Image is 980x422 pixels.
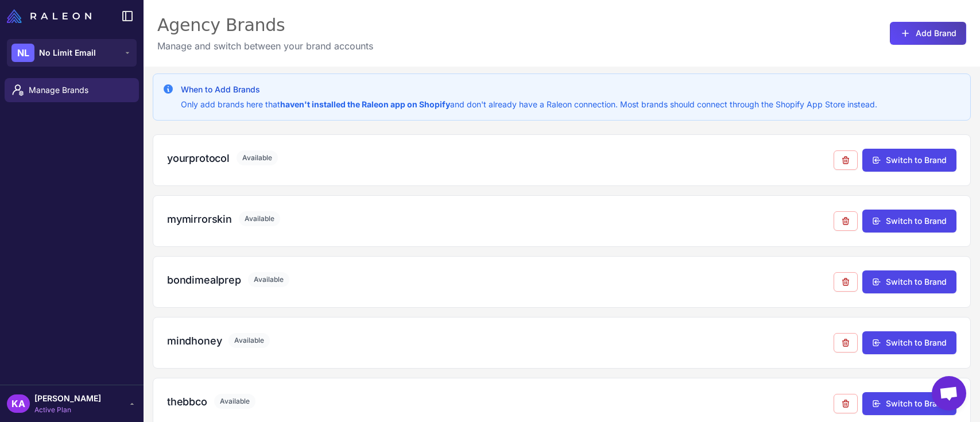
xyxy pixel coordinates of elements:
[228,333,270,348] span: Available
[167,272,241,288] h3: bondimealprep
[862,210,956,233] button: Switch to Brand
[29,84,130,96] span: Manage Brands
[157,14,373,37] div: Agency Brands
[34,392,101,405] span: [PERSON_NAME]
[167,211,232,227] h3: mymirrorskin
[7,39,137,67] button: NLNo Limit Email
[157,39,373,53] p: Manage and switch between your brand accounts
[167,150,230,166] h3: yourprotocol
[237,150,278,165] span: Available
[214,394,255,409] span: Available
[167,333,222,349] h3: mindhoney
[239,211,280,226] span: Available
[834,333,858,353] button: Remove from agency
[862,331,956,354] button: Switch to Brand
[248,272,289,287] span: Available
[181,83,877,96] h3: When to Add Brands
[7,9,96,23] a: Raleon Logo
[932,376,966,411] a: Open chat
[5,78,139,102] a: Manage Brands
[862,270,956,293] button: Switch to Brand
[862,392,956,415] button: Switch to Brand
[834,272,858,292] button: Remove from agency
[7,394,30,413] div: KA
[181,98,877,111] p: Only add brands here that and don't already have a Raleon connection. Most brands should connect ...
[862,149,956,172] button: Switch to Brand
[890,22,966,45] button: Add Brand
[34,405,101,415] span: Active Plan
[834,211,858,231] button: Remove from agency
[834,150,858,170] button: Remove from agency
[280,99,450,109] strong: haven't installed the Raleon app on Shopify
[7,9,91,23] img: Raleon Logo
[834,394,858,413] button: Remove from agency
[11,44,34,62] div: NL
[39,47,96,59] span: No Limit Email
[167,394,207,409] h3: thebbco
